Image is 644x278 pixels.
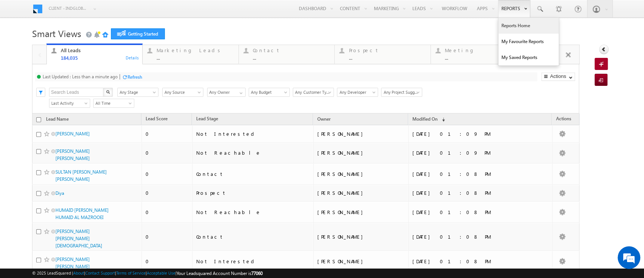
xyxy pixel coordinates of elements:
[49,100,88,107] span: Last Activity
[349,55,426,61] div: ...
[118,89,156,96] span: Any Stage
[207,88,246,97] input: Type to Search
[196,171,300,177] div: Contact
[317,149,405,156] div: [PERSON_NAME]
[409,115,449,124] a: Modified On (sorted descending)
[55,131,90,137] a: [PERSON_NAME]
[439,116,445,123] span: (sorted descending)
[39,40,127,50] div: Chat with us now
[146,209,189,216] div: 0
[177,270,263,276] span: Your Leadsquared Account Number is
[61,47,138,53] div: All Leads
[13,40,32,50] img: d_60004797649_company_0_60004797649
[73,270,84,275] a: About
[55,169,107,182] a: SULTAN [PERSON_NAME] [PERSON_NAME]
[381,87,421,97] div: Project Suggested Filter
[61,55,138,61] div: 184,035
[94,100,132,107] span: All Time
[42,115,72,125] a: Lead Name
[235,88,245,96] a: Show All Items
[146,258,189,265] div: 0
[381,89,420,96] span: Any Project Suggested
[162,87,203,97] div: Lead Source Filter
[293,88,334,97] a: Any Customer Type
[445,47,522,53] div: Meeting
[111,28,165,39] a: Getting Started
[146,149,189,156] div: 0
[147,270,175,275] a: Acceptable Use
[142,45,239,64] a: Marketing Leads...
[238,45,335,64] a: Contact...
[498,50,559,65] a: My Saved Reports
[106,90,110,94] img: Search
[146,116,168,121] span: Lead Score
[128,74,142,80] div: Refresh
[85,270,115,275] a: Contact Support
[55,207,109,220] a: HUMAID [PERSON_NAME] HUMAID AL MAZROOEI
[162,88,203,97] a: Any Source
[445,55,522,61] div: ...
[32,27,81,39] span: Smart Views
[337,88,378,97] a: Any Developer
[196,130,300,137] div: Not Interested
[196,233,300,240] div: Contact
[337,89,375,96] span: Any Developer
[117,88,158,97] a: Any Stage
[317,171,405,177] div: [PERSON_NAME]
[249,88,290,97] a: Any Budget
[142,115,171,124] a: Lead Score
[146,189,189,196] div: 0
[49,88,104,97] input: Search Leads
[55,190,64,196] a: Diya
[430,45,527,64] a: Meeting...
[381,88,422,97] a: Any Project Suggested
[10,70,138,212] textarea: Type your message and hit 'Enter'
[146,233,189,240] div: 0
[93,99,134,108] a: All Time
[293,89,331,96] span: Any Customer Type
[334,45,431,64] a: Prospect...
[36,117,41,122] input: Check all records
[317,233,405,240] div: [PERSON_NAME]
[124,4,142,22] div: Minimize live chat window
[253,47,330,53] div: Contact
[412,233,516,240] div: [DATE] 01:08 PM
[412,258,516,265] div: [DATE] 01:08 PM
[552,115,575,124] span: Actions
[541,73,575,81] button: Actions
[196,149,300,156] div: Not Reachable
[412,189,516,196] div: [DATE] 01:08 PM
[46,43,143,65] a: All Leads184,035Details
[55,148,90,161] a: [PERSON_NAME] [PERSON_NAME]
[55,228,102,248] a: [PERSON_NAME] [PERSON_NAME][DEMOGRAPHIC_DATA]
[253,55,330,61] div: ...
[103,219,137,229] em: Start Chat
[49,99,90,108] a: Last Activity
[349,47,426,53] div: Prospect
[412,171,516,177] div: [DATE] 01:08 PM
[249,87,289,97] div: Budget Filter
[337,87,377,97] div: Developer Filter
[125,54,140,61] div: Details
[196,189,300,196] div: Prospect
[251,270,263,276] span: 77060
[412,209,516,216] div: [DATE] 01:08 PM
[498,18,559,34] a: Reports Home
[293,87,333,97] div: Customer Type Filter
[317,258,405,265] div: [PERSON_NAME]
[196,209,300,216] div: Not Reachable
[412,130,516,137] div: [DATE] 01:09 PM
[412,116,438,122] span: Modified On
[43,74,118,79] div: Last Updated : Less than a minute ago
[49,5,88,12] span: Client - indglobal1 (77060)
[55,256,90,269] a: [PERSON_NAME] [PERSON_NAME]
[163,89,201,96] span: Any Source
[116,270,146,275] a: Terms of Service
[146,171,189,177] div: 0
[32,270,263,277] span: © 2025 LeadSquared | | | | |
[249,89,287,96] span: Any Budget
[192,115,222,124] a: Lead Stage
[207,87,245,97] div: Owner Filter
[157,55,234,61] div: ...
[117,87,158,97] div: Lead Stage Filter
